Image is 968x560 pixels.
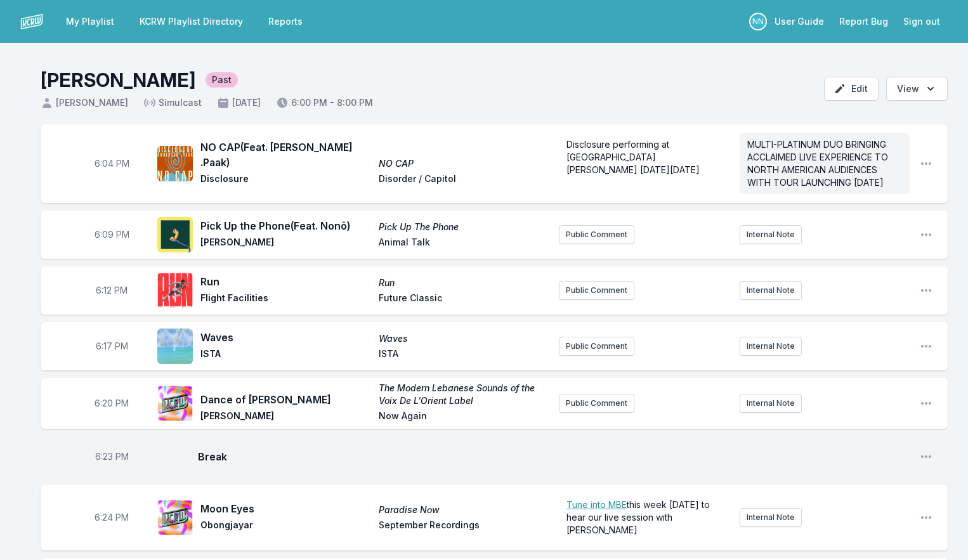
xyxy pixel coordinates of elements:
span: ISTA [200,348,371,363]
a: Tune into MBE [566,499,627,510]
span: Pick Up the Phone (Feat. Nonô) [200,218,371,233]
p: Nassir Nassirzadeh [749,13,767,30]
span: Timestamp [96,340,128,353]
button: Public Comment [559,281,634,300]
span: The Modern Lebanese Sounds of the Voix De L'Orient Label [379,382,549,407]
button: Sign out [896,10,948,33]
span: Disclosure [200,173,371,188]
span: [PERSON_NAME] [200,410,371,425]
span: Moon Eyes [200,501,371,516]
button: Open playlist item options [920,157,932,170]
span: Run [200,274,371,289]
span: [DATE] [217,96,261,109]
span: Run [379,277,549,289]
button: Open playlist item options [920,511,932,524]
span: Waves [200,330,371,345]
span: Past [206,72,238,88]
span: Animal Talk [379,236,549,251]
a: KCRW Playlist Directory [132,10,251,33]
img: Pick Up The Phone [157,217,193,252]
span: Obongjayar [200,519,371,534]
span: Break [198,449,910,464]
span: NO CAP (Feat. [PERSON_NAME] .Paak) [200,140,371,170]
button: Edit [824,77,879,101]
span: Timestamp [95,397,129,410]
button: Open playlist item options [920,284,932,297]
span: [PERSON_NAME] [200,236,371,251]
img: The Modern Lebanese Sounds of the Voix De L'Orient Label [157,386,193,421]
button: Open playlist item options [920,340,932,353]
button: Public Comment [559,337,634,356]
span: Dance of [PERSON_NAME] [200,392,371,407]
img: NO CAP [157,146,193,181]
span: Flight Facilities [200,292,371,307]
img: logo-white-87cec1fa9cbef997252546196dc51331.png [20,10,43,33]
h1: [PERSON_NAME] [41,68,195,91]
button: Internal Note [740,337,802,356]
span: Pick Up The Phone [379,221,549,233]
a: Report Bug [832,10,896,33]
span: Disclosure performing at [GEOGRAPHIC_DATA][PERSON_NAME] [DATE][DATE] [566,139,700,175]
span: Timestamp [95,450,129,463]
span: 6:00 PM - 8:00 PM [276,96,373,109]
span: Timestamp [95,228,129,241]
span: September Recordings [379,519,549,534]
span: Now Again [379,410,549,425]
button: Open playlist item options [920,450,932,463]
span: Timestamp [95,157,129,170]
span: Disorder / Capitol [379,173,549,188]
button: Internal Note [740,508,802,527]
button: Internal Note [740,225,802,244]
span: Timestamp [95,511,129,524]
span: Timestamp [96,284,128,297]
button: Open options [886,77,948,101]
img: Waves [157,329,193,364]
button: Internal Note [740,394,802,413]
button: Public Comment [559,394,634,413]
span: this week [DATE] to hear our live session with [PERSON_NAME] [566,499,712,535]
span: [PERSON_NAME] [41,96,128,109]
img: Paradise Now [157,500,193,535]
span: Future Classic [379,292,549,307]
button: Internal Note [740,281,802,300]
button: Open playlist item options [920,228,932,241]
span: NO CAP [379,157,549,170]
span: MULTI-PLATINUM DUO BRINGING ACCLAIMED LIVE EXPERIENCE TO NORTH AMERICAN AUDIENCES WITH TOUR LAUNC... [747,139,891,188]
span: Waves [379,332,549,345]
span: ISTA [379,348,549,363]
img: Run [157,273,193,308]
button: Public Comment [559,225,634,244]
a: My Playlist [58,10,122,33]
a: User Guide [767,10,832,33]
button: Open playlist item options [920,397,932,410]
span: Paradise Now [379,504,549,516]
a: Reports [261,10,310,33]
span: Simulcast [143,96,202,109]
